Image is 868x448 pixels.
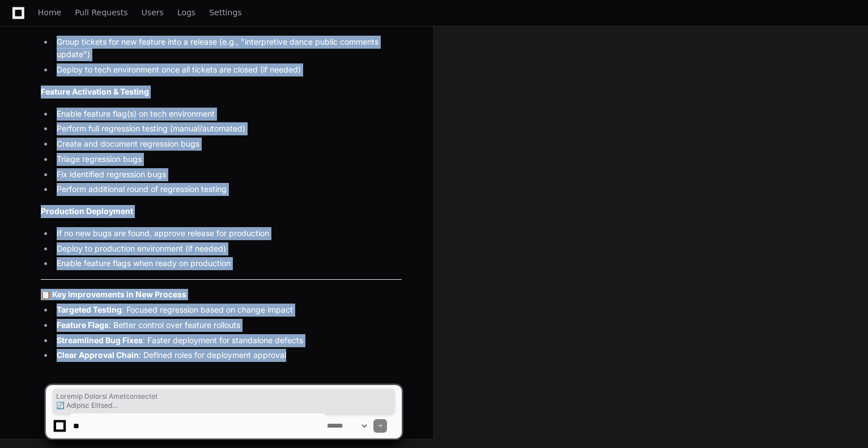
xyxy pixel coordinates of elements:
[177,9,195,16] span: Logs
[142,9,164,16] span: Users
[41,87,149,96] strong: Feature Activation & Testing
[53,122,402,135] li: Perform full regression testing (manual/automated)
[57,305,122,314] strong: Targeted Testing
[57,350,139,360] strong: Clear Approval Chain
[56,392,392,410] span: Loremip Dolorsi Ametconsectet 🔄 Adipisc Elitsed Doeius Temporinci Utla etdolor mag aliquae admin ...
[75,9,127,16] span: Pull Requests
[53,168,402,181] li: Fix identified regression bugs
[53,242,402,255] li: Deploy to production environment (if needed)
[209,9,241,16] span: Settings
[53,108,402,121] li: Enable feature flag(s) on tech environment
[57,335,143,345] strong: Streamlined Bug Fixes
[53,36,402,62] li: Group tickets for new feature into a release (e.g., "interpretive dance public comments update")
[57,320,109,330] strong: Feature Flags
[53,183,402,196] li: Perform additional round of regression testing
[53,227,402,240] li: If no new bugs are found, approve release for production
[41,206,133,216] strong: Production Deployment
[53,304,402,317] li: : Focused regression based on change impact
[53,319,402,332] li: : Better control over feature rollouts
[53,349,402,362] li: : Defined roles for deployment approval
[53,257,402,270] li: Enable feature flags when ready on production
[41,289,402,300] h3: 📋 Key Improvements in New Process
[53,153,402,166] li: Triage regression bugs
[53,138,402,151] li: Create and document regression bugs
[53,334,402,347] li: : Faster deployment for standalone defects
[53,63,402,76] li: Deploy to tech environment once all tickets are closed (if needed)
[38,9,61,16] span: Home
